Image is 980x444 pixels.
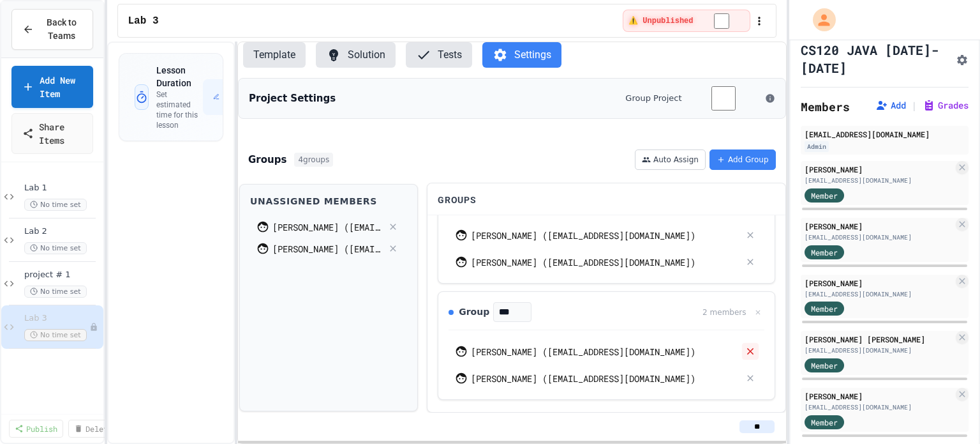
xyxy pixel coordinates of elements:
[811,247,838,258] span: Member
[156,64,203,89] h3: Lesson Duration
[805,220,953,232] div: [PERSON_NAME]
[702,307,746,318] div: 2 members
[89,323,98,332] div: Unpublished
[471,256,739,269] div: [PERSON_NAME] ([EMAIL_ADDRESS][DOMAIN_NAME])
[438,194,775,207] div: Groups
[471,372,739,385] div: [PERSON_NAME] ([EMAIL_ADDRESS][DOMAIN_NAME])
[11,9,93,50] button: Back to Teams
[911,98,917,113] span: |
[248,153,286,167] h3: Groups
[24,242,87,254] span: No time set
[249,91,336,106] h3: Project Settings
[628,16,694,26] span: ⚠️ Unpublished
[805,277,953,289] div: [PERSON_NAME]
[635,149,706,170] button: Auto Assign
[811,417,838,428] span: Member
[801,98,850,116] h2: Members
[68,420,118,438] a: Delete
[805,333,953,345] div: [PERSON_NAME] [PERSON_NAME]
[956,51,969,66] button: Assignment Settings
[24,286,87,298] span: No time set
[406,42,472,68] button: Tests
[875,99,906,112] button: Add
[471,229,739,242] div: [PERSON_NAME] ([EMAIL_ADDRESS][DOMAIN_NAME])
[9,420,63,438] a: Publish
[482,42,561,68] button: Settings
[805,346,953,355] div: [EMAIL_ADDRESS][DOMAIN_NAME]
[699,13,745,29] input: publish toggle
[24,270,101,280] span: project # 1
[811,190,838,201] span: Member
[801,41,951,77] h1: CS120 JAVA [DATE]-[DATE]
[923,99,969,112] button: Grades
[24,183,101,194] span: Lab 1
[623,10,750,32] div: ⚠️ Students cannot see this content! Click the toggle to publish it and make it visible to your c...
[805,233,953,242] div: [EMAIL_ADDRESS][DOMAIN_NAME]
[805,390,953,402] div: [PERSON_NAME]
[805,402,953,412] div: [EMAIL_ADDRESS][DOMAIN_NAME]
[316,42,396,68] button: Solution
[11,66,93,108] a: Add New Item
[805,141,829,152] div: Admin
[294,153,333,167] span: 4 groups
[805,289,953,299] div: [EMAIL_ADDRESS][DOMAIN_NAME]
[128,13,159,29] span: Lab 3
[625,92,681,105] span: Group Project
[24,329,87,341] span: No time set
[272,242,382,256] div: [PERSON_NAME] ([EMAIL_ADDRESS][DOMAIN_NAME])
[24,313,89,324] span: Lab 3
[709,149,776,170] button: Add Group
[471,345,739,358] div: [PERSON_NAME] ([EMAIL_ADDRESS][DOMAIN_NAME])
[250,195,407,208] div: Unassigned Members
[272,220,382,234] div: [PERSON_NAME] ([EMAIL_ADDRESS][DOMAIN_NAME])
[805,176,953,185] div: [EMAIL_ADDRESS][DOMAIN_NAME]
[11,113,93,154] a: Share Items
[203,79,260,115] button: Set Time
[24,226,101,237] span: Lab 2
[811,360,838,371] span: Member
[243,42,306,68] button: Template
[811,303,838,314] span: Member
[24,199,87,211] span: No time set
[459,305,489,319] span: Group
[156,89,203,130] p: Set estimated time for this lesson
[805,164,953,175] div: [PERSON_NAME]
[799,5,839,34] div: My Account
[41,16,82,43] span: Back to Teams
[805,128,965,140] div: [EMAIL_ADDRESS][DOMAIN_NAME]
